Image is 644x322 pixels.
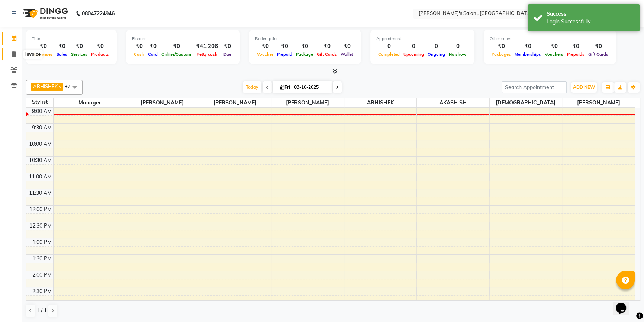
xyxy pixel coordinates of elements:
[36,307,47,315] span: 1 / 1
[58,83,61,89] a: x
[278,84,292,90] span: Fri
[275,42,294,51] div: ₹0
[417,98,489,107] span: AKASH SH
[586,42,610,51] div: ₹0
[547,18,634,26] div: Login Successfully.
[33,83,58,89] span: ABHISHEK
[28,140,53,148] div: 10:00 AM
[31,255,53,263] div: 1:30 PM
[55,42,69,51] div: ₹0
[490,52,513,57] span: Packages
[255,52,275,57] span: Voucher
[26,98,53,106] div: Stylist
[89,42,111,51] div: ₹0
[55,52,69,57] span: Sales
[502,81,567,93] input: Search Appointment
[547,10,634,18] div: Success
[28,222,53,230] div: 12:30 PM
[89,52,111,57] span: Products
[339,42,355,51] div: ₹0
[294,42,315,51] div: ₹0
[571,82,597,93] button: ADD NEW
[82,3,115,24] b: 08047224946
[513,52,543,57] span: Memberships
[613,292,637,315] iframe: chat widget
[315,52,339,57] span: Gift Cards
[402,42,426,51] div: 0
[31,287,53,295] div: 2:30 PM
[32,42,55,51] div: ₹0
[54,98,126,107] span: Manager
[447,52,468,57] span: No show
[221,42,234,51] div: ₹0
[562,98,635,107] span: [PERSON_NAME]
[31,271,53,279] div: 2:00 PM
[275,52,294,57] span: Prepaid
[222,52,233,57] span: Due
[199,98,271,107] span: [PERSON_NAME]
[376,36,468,42] div: Appointment
[426,42,447,51] div: 0
[315,42,339,51] div: ₹0
[255,36,355,42] div: Redemption
[132,42,146,51] div: ₹0
[376,42,402,51] div: 0
[23,50,42,59] div: Invoice
[565,52,586,57] span: Prepaids
[32,36,111,42] div: Total
[426,52,447,57] span: Ongoing
[30,124,53,132] div: 9:30 AM
[28,173,53,181] div: 11:00 AM
[255,42,275,51] div: ₹0
[376,52,402,57] span: Completed
[195,52,219,57] span: Petty cash
[543,52,565,57] span: Vouchers
[160,52,193,57] span: Online/Custom
[146,42,160,51] div: ₹0
[543,42,565,51] div: ₹0
[490,98,562,107] span: [DEMOGRAPHIC_DATA]
[28,189,53,197] div: 11:30 AM
[447,42,468,51] div: 0
[69,42,89,51] div: ₹0
[132,36,234,42] div: Finance
[193,42,221,51] div: ₹41,206
[565,42,586,51] div: ₹0
[160,42,193,51] div: ₹0
[271,98,344,107] span: [PERSON_NAME]
[126,98,199,107] span: [PERSON_NAME]
[573,84,595,90] span: ADD NEW
[292,82,329,93] input: 2025-10-03
[344,98,417,107] span: ABHISHEK
[402,52,426,57] span: Upcoming
[65,83,76,89] span: +7
[339,52,355,57] span: Wallet
[30,107,53,115] div: 9:00 AM
[586,52,610,57] span: Gift Cards
[28,206,53,213] div: 12:00 PM
[19,3,70,24] img: logo
[294,52,315,57] span: Package
[132,52,146,57] span: Cash
[31,238,53,246] div: 1:00 PM
[490,36,610,42] div: Other sales
[28,157,53,164] div: 10:30 AM
[69,52,89,57] span: Services
[490,42,513,51] div: ₹0
[146,52,160,57] span: Card
[243,81,261,93] span: Today
[513,42,543,51] div: ₹0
